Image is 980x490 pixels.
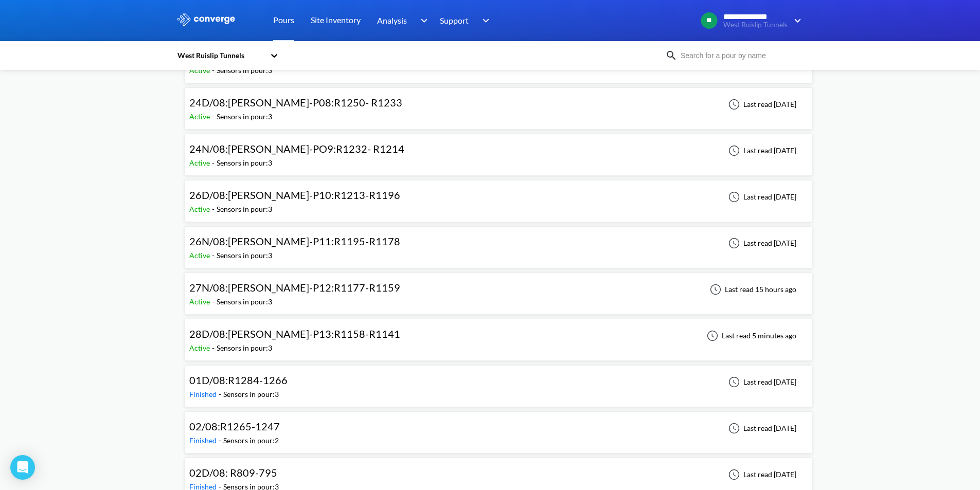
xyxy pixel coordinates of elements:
div: West Ruislip Tunnels [176,50,265,61]
span: Active [189,205,212,213]
div: Sensors in pour: 3 [217,250,272,261]
a: 28D/08:[PERSON_NAME]-P13:R1158-R1141Active-Sensors in pour:3Last read 5 minutes ago [185,331,812,339]
span: Active [189,343,212,352]
span: 24D/08:[PERSON_NAME]-P08:R1250- R1233 [189,96,402,108]
div: Open Intercom Messenger [10,455,35,480]
img: icon-search.svg [665,49,678,62]
div: Last read [DATE] [723,237,799,249]
span: 26D/08:[PERSON_NAME]-P10:R1213-R1196 [189,189,400,201]
a: 27N/08:[PERSON_NAME]-P12:R1177-R1159Active-Sensors in pour:3Last read 15 hours ago [185,284,812,293]
div: Sensors in pour: 3 [223,389,279,400]
input: Search for a pour by name [678,50,802,61]
span: West Ruislip Tunnels [723,21,788,29]
span: 01D/08:R1284-1266 [189,374,288,386]
div: Sensors in pour: 3 [217,204,272,215]
span: - [212,297,217,306]
span: Finished [189,436,219,445]
span: - [212,251,217,260]
span: - [219,390,223,398]
div: Last read [DATE] [723,191,799,203]
div: Sensors in pour: 2 [223,435,279,446]
div: Sensors in pour: 3 [217,65,272,76]
a: 02D/08: R809-795Finished-Sensors in pour:3Last read [DATE] [185,469,812,478]
span: 27N/08:[PERSON_NAME]-P12:R1177-R1159 [189,281,400,294]
div: Sensors in pour: 3 [217,111,272,122]
a: 01D/08:R1284-1266Finished-Sensors in pour:3Last read [DATE] [185,377,812,386]
div: Sensors in pour: 3 [217,296,272,307]
span: 28D/08:[PERSON_NAME]-P13:R1158-R1141 [189,328,400,340]
span: Active [189,112,212,121]
div: Last read [DATE] [723,144,799,157]
span: Active [189,251,212,260]
span: 02/08:R1265-1247 [189,420,280,432]
img: downArrow.svg [414,14,430,27]
span: - [212,112,217,121]
div: Last read 5 minutes ago [701,330,799,342]
span: Active [189,66,212,75]
div: Last read [DATE] [723,376,799,388]
span: - [212,158,217,167]
div: Last read [DATE] [723,468,799,481]
img: downArrow.svg [476,14,492,27]
div: Sensors in pour: 3 [217,342,272,354]
span: - [212,66,217,75]
img: downArrow.svg [788,14,804,27]
span: 26N/08:[PERSON_NAME]-P11:R1195-R1178 [189,235,400,247]
img: logo_ewhite.svg [176,12,236,26]
a: 26N/08:[PERSON_NAME]-P11:R1195-R1178Active-Sensors in pour:3Last read [DATE] [185,238,812,247]
div: Sensors in pour: 3 [217,157,272,169]
span: Active [189,297,212,306]
div: Last read [DATE] [723,98,799,111]
span: 24N/08:[PERSON_NAME]-PO9:R1232- R1214 [189,142,404,155]
span: - [219,436,223,445]
span: - [212,343,217,352]
span: Analysis [377,14,407,27]
a: 02/08:R1265-1247Finished-Sensors in pour:2Last read [DATE] [185,423,812,432]
a: 24D/08:[PERSON_NAME]-P08:R1250- R1233Active-Sensors in pour:3Last read [DATE] [185,99,812,108]
span: Finished [189,390,219,398]
span: 02D/08: R809-795 [189,466,277,479]
span: Support [440,14,469,27]
div: Last read 15 hours ago [704,283,799,296]
div: Last read [DATE] [723,422,799,434]
a: 26D/08:[PERSON_NAME]-P10:R1213-R1196Active-Sensors in pour:3Last read [DATE] [185,192,812,201]
span: - [212,205,217,213]
span: Active [189,158,212,167]
a: 24N/08:[PERSON_NAME]-PO9:R1232- R1214Active-Sensors in pour:3Last read [DATE] [185,146,812,154]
